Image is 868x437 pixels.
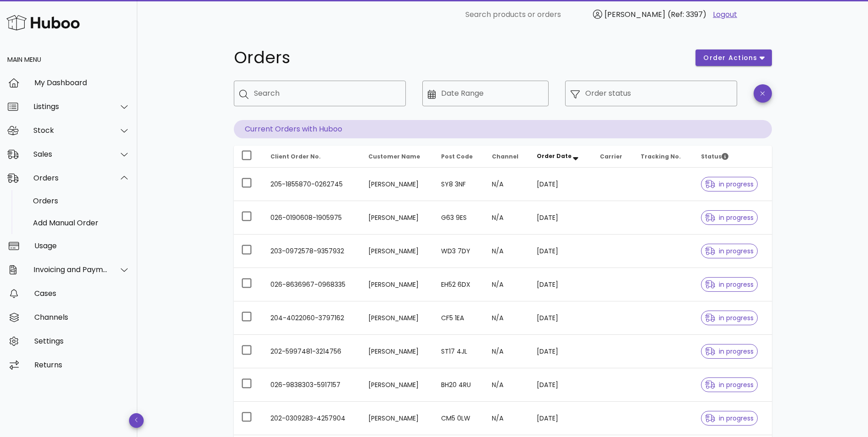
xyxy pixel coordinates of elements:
[434,235,485,268] td: WD3 7DY
[263,146,361,168] th: Client Order No.
[492,153,518,160] span: Channel
[694,146,772,168] th: Status
[485,268,530,301] td: N/A
[361,301,434,335] td: [PERSON_NAME]
[633,146,693,168] th: Tracking No.
[705,248,754,254] span: in progress
[705,214,754,221] span: in progress
[434,402,485,435] td: CM5 0LW
[529,235,593,268] td: [DATE]
[263,201,361,235] td: 026-0190608-1905975
[361,368,434,402] td: [PERSON_NAME]
[34,313,130,322] div: Channels
[34,289,130,298] div: Cases
[600,153,622,160] span: Carrier
[234,120,772,138] p: Current Orders with Huboo
[485,146,530,168] th: Channel
[263,268,361,301] td: 026-8636967-0968335
[529,368,593,402] td: [DATE]
[434,168,485,201] td: SY8 3NF
[368,153,420,160] span: Customer Name
[33,265,108,274] div: Invoicing and Payments
[270,153,321,160] span: Client Order No.
[33,218,130,227] div: Add Manual Order
[361,168,434,201] td: [PERSON_NAME]
[529,201,593,235] td: [DATE]
[529,335,593,368] td: [DATE]
[485,368,530,402] td: N/A
[434,146,485,168] th: Post Code
[34,361,130,369] div: Returns
[33,174,108,182] div: Orders
[485,235,530,268] td: N/A
[604,9,665,20] span: [PERSON_NAME]
[537,152,571,160] span: Order Date
[705,415,754,421] span: in progress
[485,301,530,335] td: N/A
[593,146,633,168] th: Carrier
[529,168,593,201] td: [DATE]
[33,197,130,205] div: Orders
[263,235,361,268] td: 203-0972578-9357932
[361,335,434,368] td: [PERSON_NAME]
[263,168,361,201] td: 205-1855870-0262745
[705,382,754,388] span: in progress
[434,301,485,335] td: CF5 1EA
[701,153,728,160] span: Status
[434,335,485,368] td: ST17 4JL
[529,268,593,301] td: [DATE]
[705,281,754,288] span: in progress
[33,126,108,135] div: Stock
[485,201,530,235] td: N/A
[705,315,754,321] span: in progress
[33,102,108,111] div: Listings
[713,9,737,20] a: Logout
[361,235,434,268] td: [PERSON_NAME]
[529,402,593,435] td: [DATE]
[485,402,530,435] td: N/A
[668,9,706,20] span: (Ref: 3397)
[361,201,434,235] td: [PERSON_NAME]
[705,181,754,187] span: in progress
[703,53,758,63] span: order actions
[434,368,485,402] td: BH20 4RU
[263,301,361,335] td: 204-4022060-3797162
[705,348,754,355] span: in progress
[234,49,685,66] h1: Orders
[263,402,361,435] td: 202-0309283-4257904
[485,335,530,368] td: N/A
[441,153,473,160] span: Post Code
[361,268,434,301] td: [PERSON_NAME]
[485,168,530,201] td: N/A
[263,335,361,368] td: 202-5997481-3214756
[695,49,771,66] button: order actions
[33,150,108,158] div: Sales
[529,146,593,168] th: Order Date: Sorted descending. Activate to remove sorting.
[34,78,130,87] div: My Dashboard
[263,368,361,402] td: 026-9838303-5917157
[434,268,485,301] td: EH52 6DX
[34,241,130,250] div: Usage
[361,402,434,435] td: [PERSON_NAME]
[641,153,681,160] span: Tracking No.
[361,146,434,168] th: Customer Name
[34,337,130,345] div: Settings
[529,301,593,335] td: [DATE]
[434,201,485,235] td: G63 9ES
[6,13,80,33] img: Huboo Logo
